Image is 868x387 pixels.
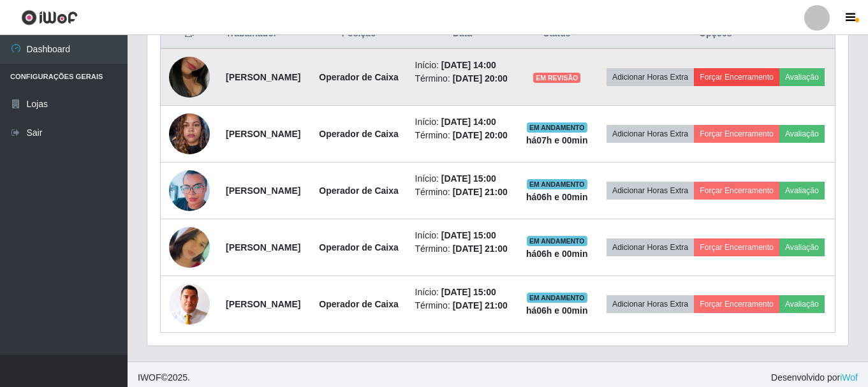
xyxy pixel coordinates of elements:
li: Início: [415,59,510,72]
span: EM ANDAMENTO [527,122,587,133]
span: EM ANDAMENTO [527,293,587,303]
button: Forçar Encerramento [694,238,779,256]
img: 1650895174401.jpeg [169,165,210,217]
button: Avaliação [779,68,825,86]
img: CoreUI Logo [21,10,78,26]
button: Avaliação [779,182,825,200]
strong: [PERSON_NAME] [226,72,300,82]
li: Término: [415,186,510,199]
time: [DATE] 15:00 [441,287,496,297]
strong: Operador de Caixa [319,72,399,82]
strong: [PERSON_NAME] [226,186,300,196]
time: [DATE] 21:00 [453,244,508,254]
time: [DATE] 21:00 [453,187,508,197]
span: Desenvolvido por [771,371,858,384]
button: Avaliação [779,238,825,256]
li: Início: [415,229,510,242]
span: IWOF [138,372,161,383]
li: Término: [415,129,510,142]
strong: [PERSON_NAME] [226,242,300,252]
span: EM ANDAMENTO [527,236,587,246]
time: [DATE] 14:00 [441,117,496,127]
strong: Operador de Caixa [319,242,399,252]
span: EM ANDAMENTO [527,179,587,189]
time: [DATE] 20:00 [453,130,508,140]
span: EM REVISÃO [533,73,580,83]
button: Forçar Encerramento [694,68,779,86]
a: iWof [840,372,858,383]
time: [DATE] 15:00 [441,230,496,240]
li: Término: [415,242,510,256]
img: 1680605937506.jpeg [169,211,210,284]
strong: há 06 h e 00 min [526,305,588,316]
img: 1730253836277.jpeg [169,284,210,325]
button: Adicionar Horas Extra [607,125,694,143]
li: Término: [415,299,510,312]
span: © 2025 . [138,371,190,384]
button: Adicionar Horas Extra [607,295,694,313]
strong: há 07 h e 00 min [526,135,588,145]
time: [DATE] 20:00 [453,73,508,84]
button: Avaliação [779,295,825,313]
button: Avaliação [779,125,825,143]
strong: [PERSON_NAME] [226,299,300,309]
li: Início: [415,286,510,299]
time: [DATE] 15:00 [441,173,496,184]
time: [DATE] 14:00 [441,60,496,70]
strong: [PERSON_NAME] [226,129,300,139]
button: Adicionar Horas Extra [607,68,694,86]
strong: Operador de Caixa [319,129,399,139]
button: Adicionar Horas Extra [607,182,694,200]
button: Forçar Encerramento [694,182,779,200]
li: Término: [415,72,510,85]
li: Início: [415,115,510,129]
button: Forçar Encerramento [694,125,779,143]
time: [DATE] 21:00 [453,300,508,310]
strong: há 06 h e 00 min [526,249,588,259]
img: 1734465947432.jpeg [169,106,210,161]
button: Forçar Encerramento [694,295,779,313]
strong: Operador de Caixa [319,299,399,309]
img: 1698238099994.jpeg [169,41,210,113]
strong: Operador de Caixa [319,186,399,196]
button: Adicionar Horas Extra [607,238,694,256]
li: Início: [415,172,510,186]
strong: há 06 h e 00 min [526,192,588,202]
